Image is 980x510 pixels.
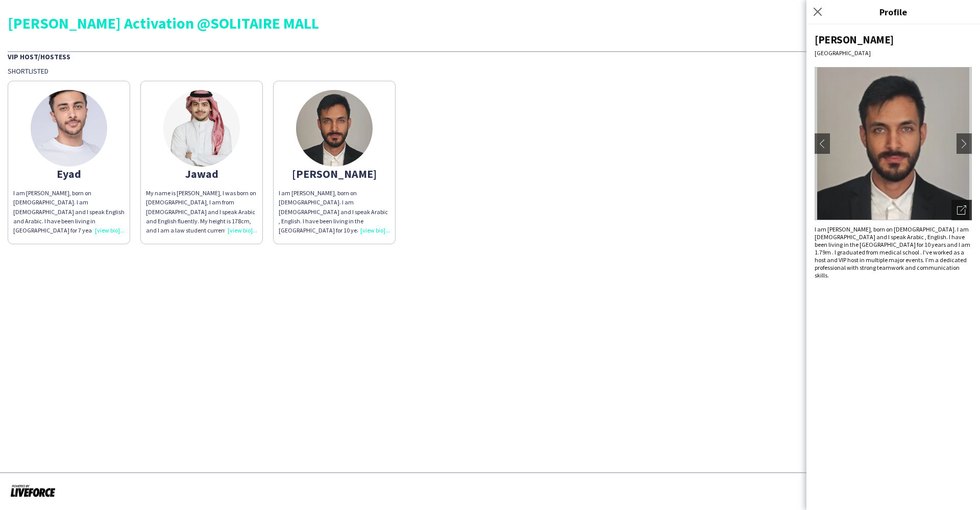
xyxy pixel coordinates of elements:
h3: Profile [806,5,980,18]
div: [PERSON_NAME] Activation @SOLITAIRE MALL [8,15,972,31]
div: I am [PERSON_NAME], born on [DEMOGRAPHIC_DATA]. I am [DEMOGRAPHIC_DATA] and I speak English and A... [13,189,125,235]
img: thumb-b8c90718-be7f-4950-8c01-9bdce08c1b2b.jpg [163,90,240,167]
div: My name is [PERSON_NAME], I was born on [DEMOGRAPHIC_DATA], I am from [DEMOGRAPHIC_DATA] and I sp... [146,189,257,235]
div: [GEOGRAPHIC_DATA] [815,49,972,57]
div: [PERSON_NAME] [815,33,972,47]
div: VIP Host/Hostess [8,51,972,61]
img: thumb-67000733c6dbc.jpeg [31,90,107,167]
div: Open photos pop-in [951,200,972,220]
div: Shortlisted [8,66,972,76]
div: [PERSON_NAME] [279,169,390,178]
div: I am [PERSON_NAME], born on [DEMOGRAPHIC_DATA]. I am [DEMOGRAPHIC_DATA] and I speak Arabic , Engl... [279,189,390,235]
div: Jawad [146,169,257,178]
img: thumb-685f25ee384af.jpg [296,90,373,167]
img: Powered by Liveforce [10,483,56,498]
img: Crew avatar or photo [815,67,972,220]
div: Eyad [13,169,125,178]
div: I am [PERSON_NAME], born on [DEMOGRAPHIC_DATA]. I am [DEMOGRAPHIC_DATA] and I speak Arabic , Engl... [815,225,972,279]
